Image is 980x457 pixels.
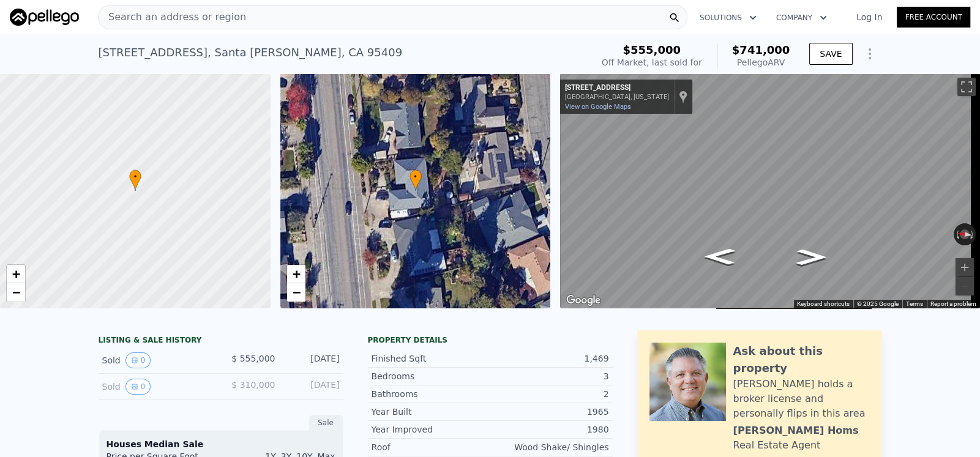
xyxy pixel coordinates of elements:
[732,56,790,69] div: Pellego ARV
[231,380,275,390] span: $ 310,000
[125,352,151,368] button: View historical data
[372,352,490,365] div: Finished Sqft
[99,335,343,347] div: LISTING & SALE HISTORY
[287,283,305,302] a: Zoom out
[372,423,490,436] div: Year Improved
[490,388,609,400] div: 2
[858,42,882,66] button: Show Options
[10,9,79,26] img: Pellego
[809,43,852,65] button: SAVE
[410,169,422,191] div: •
[285,352,340,368] div: [DATE]
[129,169,141,191] div: •
[563,292,604,308] a: Open this area in Google Maps (opens a new window)
[970,223,976,245] button: Rotate clockwise
[623,43,681,56] span: $555,000
[565,83,669,93] div: [STREET_ADDRESS]
[956,277,974,295] button: Zoom out
[99,10,246,24] span: Search an address or region
[368,335,613,345] div: Property details
[733,343,870,377] div: Ask about this property
[857,300,899,307] span: © 2025 Google
[99,44,403,61] div: [STREET_ADDRESS] , Santa [PERSON_NAME] , CA 95409
[954,223,960,245] button: Rotate counterclockwise
[565,103,631,111] a: View on Google Maps
[563,292,604,308] img: Google
[372,441,490,453] div: Roof
[906,300,923,307] a: Terms
[372,388,490,400] div: Bathrooms
[102,352,211,368] div: Sold
[766,7,837,29] button: Company
[309,415,343,431] div: Sale
[560,73,980,308] div: Street View
[691,245,748,269] path: Go North, Calistoga Rd
[956,258,974,277] button: Zoom in
[372,406,490,418] div: Year Built
[7,283,25,302] a: Zoom out
[679,90,687,103] a: Show location on map
[285,379,340,395] div: [DATE]
[953,228,976,240] button: Reset the view
[490,441,609,453] div: Wood Shake/ Shingles
[690,7,766,29] button: Solutions
[287,265,305,283] a: Zoom in
[7,265,25,283] a: Zoom in
[12,266,20,281] span: +
[733,438,821,453] div: Real Estate Agent
[897,7,970,28] a: Free Account
[292,266,300,281] span: +
[732,43,790,56] span: $741,000
[490,406,609,418] div: 1965
[372,370,490,382] div: Bedrooms
[490,423,609,436] div: 1980
[560,73,980,308] div: Map
[102,379,211,395] div: Sold
[107,438,335,450] div: Houses Median Sale
[733,377,870,421] div: [PERSON_NAME] holds a broker license and personally flips in this area
[565,93,669,101] div: [GEOGRAPHIC_DATA], [US_STATE]
[842,11,897,23] a: Log In
[12,284,20,300] span: −
[783,245,840,269] path: Go South, Calistoga Rd
[129,171,141,182] span: •
[490,352,609,365] div: 1,469
[292,284,300,300] span: −
[957,78,976,96] button: Toggle fullscreen view
[490,370,609,382] div: 3
[930,300,976,307] a: Report a problem
[797,300,850,308] button: Keyboard shortcuts
[602,56,702,69] div: Off Market, last sold for
[410,171,422,182] span: •
[125,379,151,395] button: View historical data
[733,423,859,438] div: [PERSON_NAME] Homs
[231,354,275,363] span: $ 555,000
